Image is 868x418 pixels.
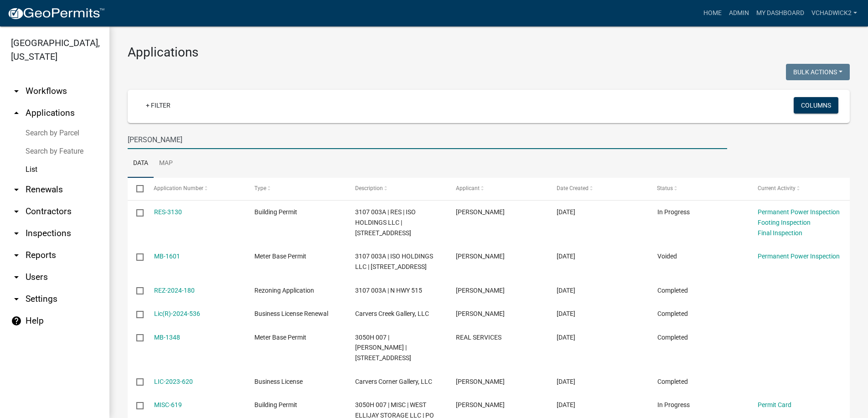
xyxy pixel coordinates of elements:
[456,378,505,385] span: Mike Duke
[657,310,688,317] span: Completed
[246,178,346,200] datatable-header-cell: Type
[456,310,505,317] span: Mike Duke
[154,149,178,178] a: Map
[154,253,180,260] a: MB-1601
[758,229,802,237] a: Final Inspection
[557,185,589,191] span: Date Created
[355,378,432,385] span: Carvers Corner Gallery, LLC
[700,5,725,22] a: Home
[154,378,193,385] a: LIC-2023-620
[254,253,306,260] span: Meter Base Permit
[657,208,690,216] span: In Progress
[154,208,182,216] a: RES-3130
[355,310,429,317] span: Carvers Creek Gallery, LLC
[355,185,383,191] span: Description
[346,178,447,200] datatable-header-cell: Description
[11,206,22,217] i: arrow_drop_down
[11,272,22,283] i: arrow_drop_down
[758,401,791,408] a: Permit Card
[154,334,180,341] a: MB-1348
[254,208,297,216] span: Building Permit
[725,5,753,22] a: Admin
[254,185,266,191] span: Type
[11,228,22,239] i: arrow_drop_down
[557,334,575,341] span: 11/29/2023
[254,334,306,341] span: Meter Base Permit
[657,401,690,408] span: In Progress
[11,184,22,195] i: arrow_drop_down
[154,310,200,317] a: Lic(R)-2024-536
[128,45,850,60] h3: Applications
[355,208,416,237] span: 3107 003A | RES | ISO HOLDINGS LLC | 5468 HWY 515 SOUTH
[456,208,505,216] span: Mike Duke
[657,185,673,191] span: Status
[557,401,575,408] span: 02/18/2022
[786,64,850,80] button: Bulk Actions
[254,378,303,385] span: Business License
[254,310,328,317] span: Business License Renewal
[557,287,575,294] span: 12/27/2024
[794,97,838,114] button: Columns
[355,253,433,270] span: 3107 003A | ISO HOLDINGS LLC | 5468 HWY 515 S.
[557,310,575,317] span: 06/24/2024
[355,287,422,294] span: 3107 003A | N HWY 515
[154,185,204,191] span: Application Number
[548,178,649,200] datatable-header-cell: Date Created
[128,130,727,149] input: Search for applications
[758,208,840,216] a: Permanent Power Inspection
[154,287,195,294] a: REZ-2024-180
[11,294,22,304] i: arrow_drop_down
[128,178,145,200] datatable-header-cell: Select
[456,287,505,294] span: Mike Duke
[145,178,246,200] datatable-header-cell: Application Number
[456,401,505,408] span: Mike Duke
[355,334,411,362] span: 3050H 007 | Mike Duke | 3875 TAILS CREEK RD
[11,108,22,119] i: arrow_drop_up
[456,334,501,341] span: REAL SERVICES
[758,253,840,260] a: Permanent Power Inspection
[447,178,548,200] datatable-header-cell: Applicant
[657,253,677,260] span: Voided
[557,253,575,260] span: 03/25/2025
[254,401,297,408] span: Building Permit
[753,5,808,22] a: My Dashboard
[154,401,182,408] a: MISC-619
[456,185,480,191] span: Applicant
[11,315,22,326] i: help
[657,287,688,294] span: Completed
[758,185,796,191] span: Current Activity
[11,86,22,97] i: arrow_drop_down
[128,149,154,178] a: Data
[254,287,314,294] span: Rezoning Application
[648,178,749,200] datatable-header-cell: Status
[557,208,575,216] span: 04/11/2025
[657,334,688,341] span: Completed
[557,378,575,385] span: 02/10/2023
[456,253,505,260] span: Mike Duke
[657,378,688,385] span: Completed
[139,97,178,114] a: + Filter
[11,250,22,261] i: arrow_drop_down
[749,178,850,200] datatable-header-cell: Current Activity
[758,219,811,226] a: Footing Inspection
[808,5,861,22] a: VChadwick2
